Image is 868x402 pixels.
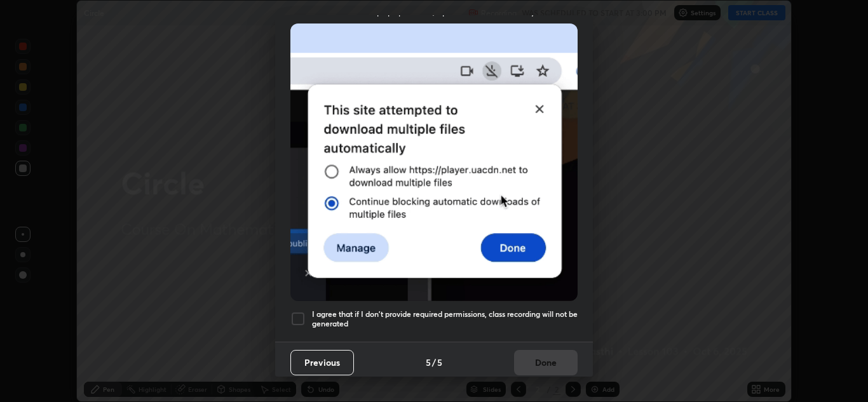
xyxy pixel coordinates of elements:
button: Previous [290,350,354,375]
img: downloads-permission-blocked.gif [290,23,578,301]
h4: 5 [426,356,431,369]
h5: I agree that if I don't provide required permissions, class recording will not be generated [312,309,578,329]
h4: 5 [437,356,442,369]
h4: / [432,356,436,369]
